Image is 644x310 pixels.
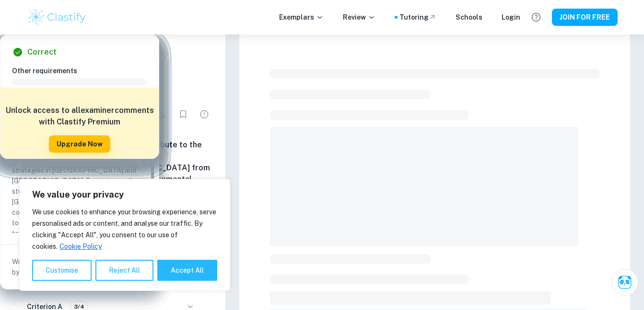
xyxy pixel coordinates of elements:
p: Exemplars [279,12,324,22]
button: Customise [32,260,92,281]
h6: Unlock access to all examiner comments with Clastify Premium [5,105,154,128]
p: We use cookies to enhance your browsing experience, serve personalised ads or content, and analys... [32,206,217,252]
div: Download [152,105,172,124]
button: Upgrade Now [49,135,110,153]
button: Ask Clai [611,269,638,296]
div: We value your privacy [19,179,230,291]
a: Cookie Policy [59,242,102,251]
button: Accept All [157,260,217,281]
button: Reject All [95,260,153,281]
p: The criterion is fulfilled as the student outlines the conflicting goals of stakeholders related ... [12,133,147,302]
a: Schools [456,12,482,22]
div: Report issue [195,105,214,124]
img: Clastify logo [27,8,88,27]
button: Help and Feedback [528,9,544,25]
h6: Other requirements [12,66,155,76]
p: Review [343,12,375,22]
h6: Correct [27,46,57,58]
button: JOIN FOR FREE [552,9,618,26]
a: Login [502,12,520,22]
div: Bookmark [174,105,193,124]
p: Written by [12,256,38,277]
a: Tutoring [399,12,436,22]
p: We value your privacy [32,189,217,200]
